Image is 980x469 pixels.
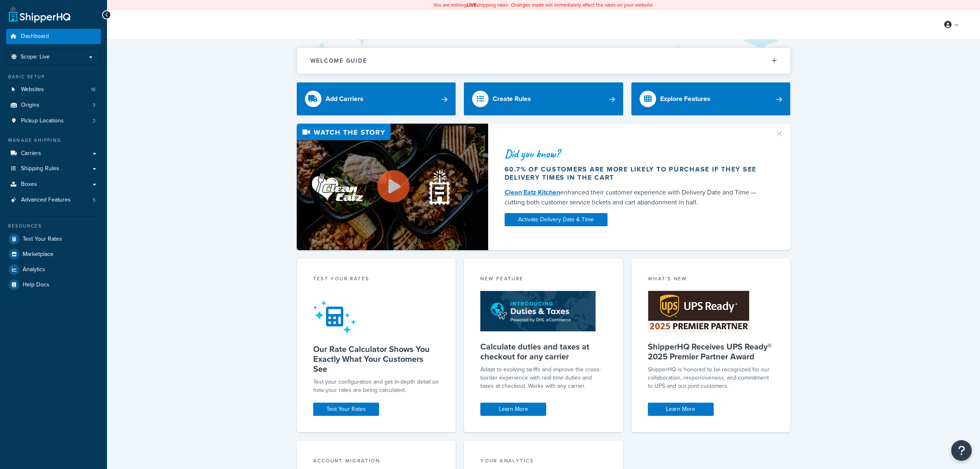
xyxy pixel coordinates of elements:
[93,117,95,124] span: 2
[6,262,101,277] a: Analytics
[6,113,101,129] li: Pickup Locations
[480,275,607,284] div: New Feature
[480,342,607,361] h5: Calculate duties and taxes at checkout for any carrier
[6,161,101,176] a: Shipping Rules
[505,165,765,182] div: 60.7% of customers are more likely to purchase if they see delivery times in the cart
[480,457,607,467] div: Your Analytics
[23,251,54,258] span: Marketplace
[21,197,71,204] span: Advanced Features
[505,213,608,226] a: Activate Delivery Date & Time
[313,275,440,284] div: Test your rates
[6,98,101,113] li: Origins
[91,86,95,93] span: 18
[21,150,41,157] span: Carriers
[6,137,101,144] div: Manage Shipping
[660,93,710,105] div: Explore Features
[326,93,363,105] div: Add Carriers
[21,54,50,61] span: Scope: Live
[21,102,40,109] span: Origins
[297,82,456,115] a: Add Carriers
[6,192,101,208] a: Advanced Features5
[6,146,101,161] a: Carriers
[631,82,791,115] a: Explore Features
[6,223,101,230] div: Resources
[505,148,765,159] div: Did you know?
[23,266,45,273] span: Analytics
[648,342,774,361] h5: ShipperHQ Receives UPS Ready® 2025 Premier Partner Award
[297,48,790,74] button: Welcome Guide
[6,247,101,262] a: Marketplace
[313,403,379,416] a: Test Your Rates
[21,165,59,172] span: Shipping Rules
[313,378,440,394] div: Test your configuration and get in-depth detail on how your rates are being calculated.
[93,102,95,109] span: 3
[6,29,101,44] a: Dashboard
[6,177,101,192] a: Boxes
[464,82,623,115] a: Create Rules
[493,93,531,105] div: Create Rules
[648,366,774,390] p: ShipperHQ is honored to be recognized for our collaboration, responsiveness, and commitment to UP...
[648,403,714,416] a: Learn More
[21,86,44,93] span: Websites
[297,124,488,250] img: Video thumbnail
[6,82,101,97] li: Websites
[6,277,101,292] a: Help Docs
[313,457,440,467] div: Account Migration
[23,236,62,243] span: Test Your Rates
[6,82,101,97] a: Websites18
[21,181,37,188] span: Boxes
[648,275,774,284] div: What's New
[313,344,440,374] h5: Our Rate Calculator Shows You Exactly What Your Customers See
[6,98,101,113] a: Origins3
[480,403,546,416] a: Learn More
[6,192,101,208] li: Advanced Features
[480,366,607,390] p: Adapt to evolving tariffs and improve the cross-border experience with real-time duties and taxes...
[505,188,765,207] div: enhanced their customer experience with Delivery Date and Time — cutting both customer service ti...
[951,440,972,461] button: Open Resource Center
[93,197,95,204] span: 5
[310,58,367,64] h2: Welcome Guide
[21,33,49,40] span: Dashboard
[467,1,477,9] b: LIVE
[6,73,101,80] div: Basic Setup
[21,117,64,124] span: Pickup Locations
[505,188,560,197] a: Clean Eatz Kitchen
[6,232,101,246] a: Test Your Rates
[6,113,101,129] a: Pickup Locations2
[23,281,49,288] span: Help Docs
